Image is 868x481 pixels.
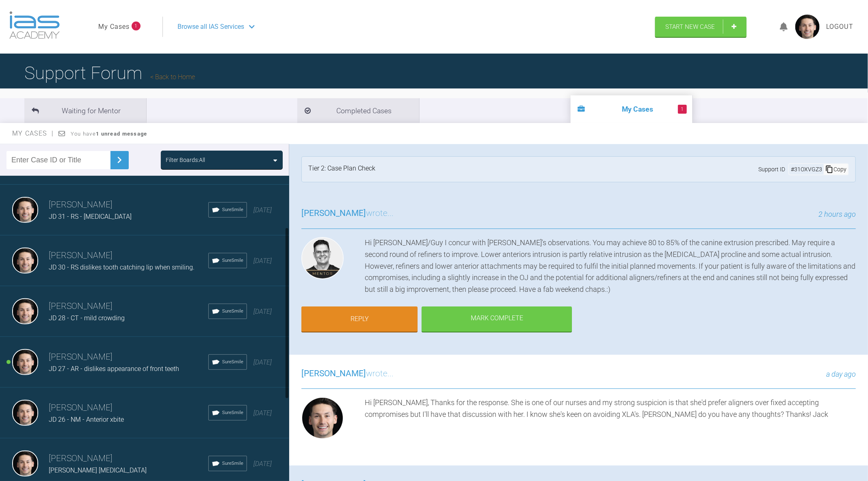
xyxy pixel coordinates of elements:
[826,370,856,378] span: a day ago
[789,165,824,174] div: # 31OXVGZ3
[301,207,394,220] h3: wrote...
[12,451,38,477] img: Jack Dowling
[49,452,208,466] h3: [PERSON_NAME]
[12,400,38,426] img: Jack Dowling
[365,397,856,442] div: Hi [PERSON_NAME], Thanks for the response. She is one of our nurses and my strong suspicion is th...
[222,358,243,366] span: SureSmile
[6,151,110,169] input: Enter Case ID or Title
[301,367,394,381] h3: wrote...
[222,409,243,416] span: SureSmile
[12,248,38,274] img: Jack Dowling
[49,350,208,364] h3: [PERSON_NAME]
[12,129,54,137] span: My Cases
[222,308,243,315] span: SureSmile
[365,237,856,296] div: Hi [PERSON_NAME]/Guy I concur with [PERSON_NAME]'s observations. You may achieve 80 to 85% of the...
[301,208,366,218] span: [PERSON_NAME]
[49,401,208,415] h3: [PERSON_NAME]
[12,298,38,324] img: Jack Dowling
[177,22,244,32] span: Browse all IAS Services
[98,22,130,32] a: My Cases
[826,22,853,32] a: Logout
[24,59,195,87] h1: Support Forum
[308,163,375,175] div: Tier 2: Case Plan Check
[49,198,208,212] h3: [PERSON_NAME]
[222,257,243,264] span: SureSmile
[253,308,272,315] span: [DATE]
[253,206,272,214] span: [DATE]
[49,213,132,220] span: JD 31 - RS - [MEDICAL_DATA]
[655,17,747,37] a: Start New Case
[301,397,344,439] img: Jack Dowling
[301,306,418,332] a: Reply
[24,98,146,123] li: Waiting for Mentor
[49,416,124,423] span: JD 26 - NM - Anterior xbite
[758,165,785,174] span: Support ID
[297,98,419,123] li: Completed Cases
[571,95,693,123] li: My Cases
[222,460,243,467] span: SureSmile
[253,409,272,417] span: [DATE]
[132,22,141,30] span: 1
[12,197,38,223] img: Jack Dowling
[96,131,147,137] strong: 1 unread message
[301,237,344,279] img: Geoff Stone
[818,210,856,218] span: 2 hours ago
[49,365,179,373] span: JD 27 - AR - dislikes appearance of front teeth
[222,206,243,214] span: SureSmile
[49,300,208,313] h3: [PERSON_NAME]
[49,249,208,263] h3: [PERSON_NAME]
[166,155,205,164] div: Filter Boards: All
[678,105,687,114] span: 1
[795,15,820,39] img: profile.png
[49,314,125,322] span: JD 28 - CT - mild crowding
[49,466,147,474] span: [PERSON_NAME] [MEDICAL_DATA]
[665,23,715,30] span: Start New Case
[301,369,366,378] span: [PERSON_NAME]
[113,153,126,166] img: chevronRight.28bd32b0.svg
[422,306,572,332] div: Mark Complete
[9,11,60,39] img: logo-light.3e3ef733.png
[71,131,147,137] span: You have
[253,460,272,468] span: [DATE]
[150,73,195,81] a: Back to Home
[49,263,195,271] span: JD 30 - RS dislikes tooth catching lip when smiling.
[824,164,848,175] div: Copy
[12,349,38,375] img: Jack Dowling
[253,358,272,366] span: [DATE]
[253,257,272,265] span: [DATE]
